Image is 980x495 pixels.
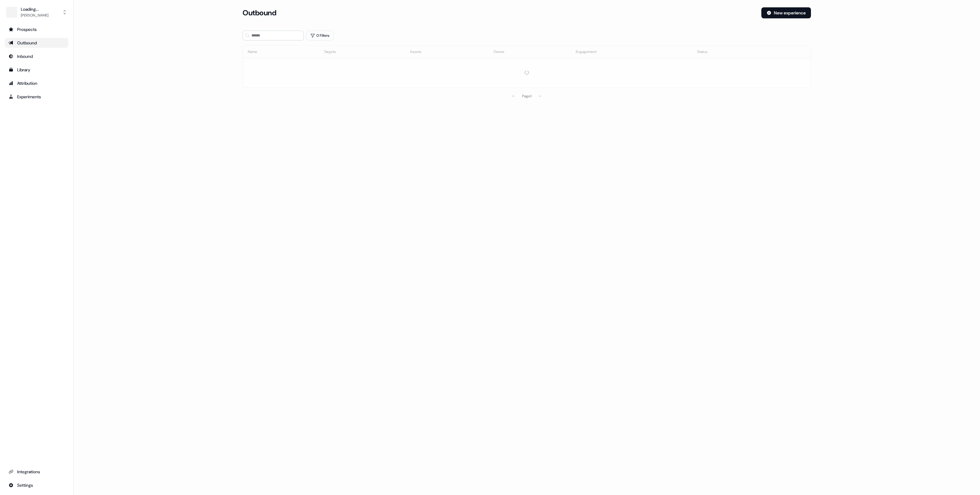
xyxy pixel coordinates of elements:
div: Attribution [9,80,65,86]
button: New experience [761,7,811,18]
a: Go to integrations [5,467,68,477]
div: Loading... [21,6,48,12]
a: Go to experiments [5,92,68,102]
button: Loading...[PERSON_NAME] [5,5,68,20]
a: Go to Inbound [5,51,68,61]
a: Go to outbound experience [5,38,68,48]
div: Inbound [9,53,65,59]
div: Library [9,67,65,73]
a: Go to attribution [5,78,68,88]
a: Go to templates [5,65,68,75]
div: Experiments [9,94,65,100]
div: Outbound [9,40,65,46]
div: Settings [9,482,65,488]
div: Prospects [9,26,65,32]
a: Go to prospects [5,24,68,34]
div: Integrations [9,469,65,475]
a: Go to integrations [5,480,68,490]
div: [PERSON_NAME] [21,12,48,18]
h3: Outbound [243,8,276,17]
button: 0 Filters [306,31,334,40]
